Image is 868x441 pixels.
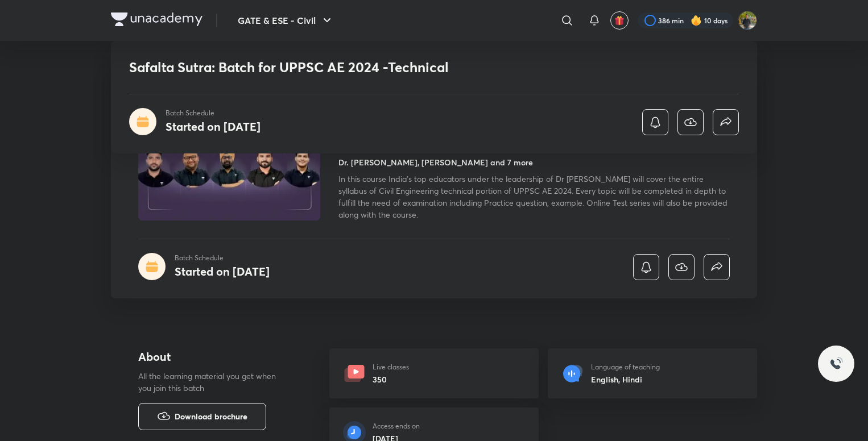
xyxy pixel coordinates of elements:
[373,421,420,431] p: Access ends on
[373,373,409,385] h6: 350
[591,373,660,385] h6: English, Hindi
[129,59,574,76] h1: Safalta Sutra: Batch for UPPSC AE 2024 -Technical
[111,13,202,29] a: Company Logo
[175,410,247,423] span: Download brochure
[691,15,702,26] img: streak
[166,119,261,134] h4: Started on [DATE]
[738,11,757,30] img: shubham rawat
[137,117,322,222] img: Thumbnail
[175,264,270,279] h4: Started on [DATE]
[338,173,728,220] span: In this course India's top educators under the leadership of Dr [PERSON_NAME] will cover the enti...
[610,11,629,30] button: avatar
[829,357,843,371] img: ttu
[373,362,409,372] p: Live classes
[338,156,533,168] h4: Dr. [PERSON_NAME], [PERSON_NAME] and 7 more
[231,9,341,32] button: GATE & ESE - Civil
[138,348,293,365] h4: About
[175,253,270,263] p: Batch Schedule
[111,13,202,26] img: Company Logo
[166,108,261,118] p: Batch Schedule
[591,362,660,372] p: Language of teaching
[614,15,625,26] img: avatar
[138,370,285,394] p: All the learning material you get when you join this batch
[138,403,266,430] button: Download brochure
